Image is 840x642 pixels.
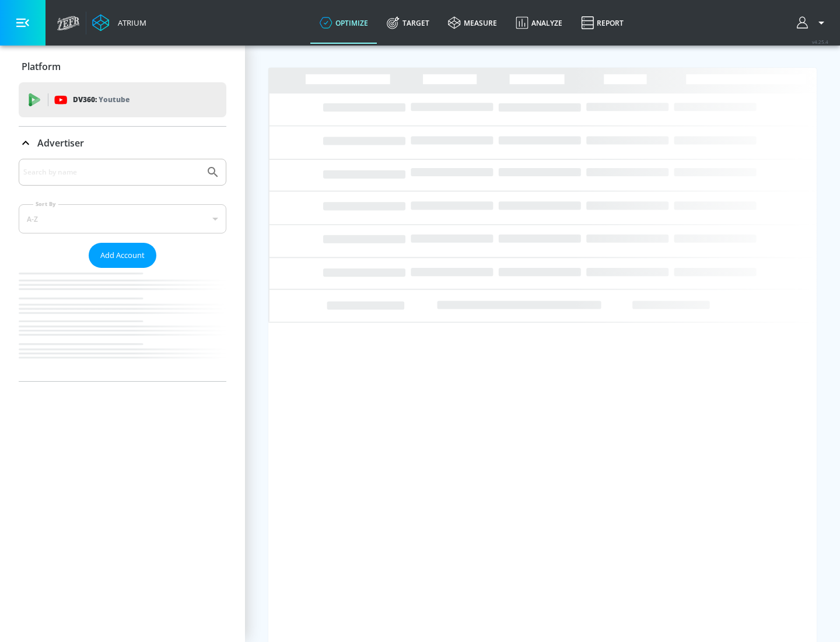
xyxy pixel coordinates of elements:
[19,127,226,159] div: Advertiser
[812,39,828,45] span: v 4.25.4
[377,2,439,44] a: Target
[23,165,200,180] input: Search by name
[506,2,572,44] a: Analyze
[19,204,226,233] div: A-Z
[99,93,129,106] p: Youtube
[19,268,226,381] nav: list of Advertiser
[113,18,146,28] div: Atrium
[100,249,145,262] span: Add Account
[19,50,226,83] div: Platform
[89,243,156,268] button: Add Account
[73,93,129,106] p: DV360:
[92,14,146,32] a: Atrium
[19,82,226,117] div: DV360: Youtube
[22,60,61,73] p: Platform
[33,200,58,208] label: Sort By
[439,2,506,44] a: measure
[37,137,84,149] p: Advertiser
[19,159,226,381] div: Advertiser
[572,2,633,44] a: Report
[310,2,377,44] a: optimize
